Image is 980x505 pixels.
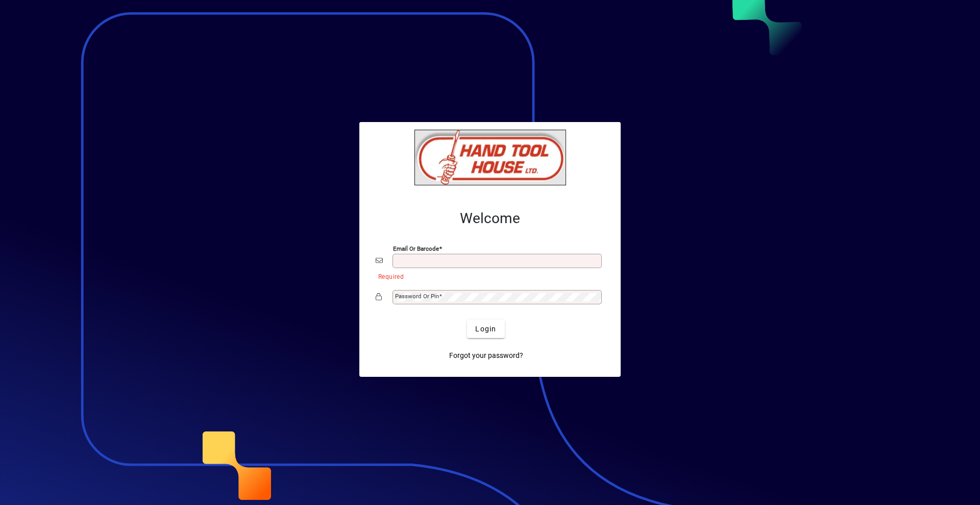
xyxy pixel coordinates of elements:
span: Forgot your password? [449,350,523,361]
mat-label: Password or Pin [395,293,439,300]
span: Login [475,324,496,334]
a: Forgot your password? [445,346,527,365]
mat-error: Required [378,271,596,281]
h2: Welcome [376,210,604,227]
mat-label: Email or Barcode [393,245,439,252]
button: Login [467,320,504,338]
